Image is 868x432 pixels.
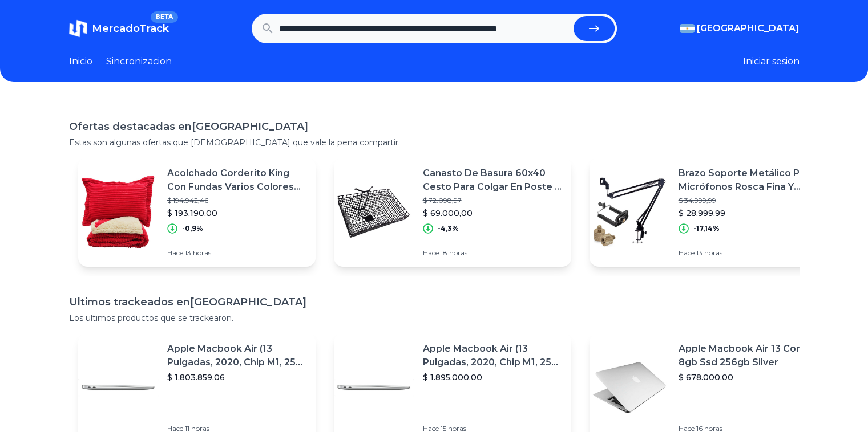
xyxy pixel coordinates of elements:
p: -17,14% [693,224,720,233]
a: Featured imageBrazo Soporte Metálico Para Micrófonos Rosca Fina Y Soporte$ 34.999,99$ 28.999,99-1... [590,157,827,267]
p: $ 28.999,99 [679,207,818,219]
p: Apple Macbook Air 13 Core I5 8gb Ssd 256gb Silver [679,342,818,369]
p: Hace 13 horas [679,248,818,258]
p: $ 1.895.000,00 [423,372,562,383]
a: Sincronizacion [106,55,172,68]
a: Featured imageCanasto De Basura 60x40 Cesto Para Colgar En Poste 1 Calidad$ 72.098,97$ 69.000,00-... [334,157,571,267]
span: BETA [151,11,177,23]
p: $ 69.000,00 [423,207,562,219]
p: Hace 13 horas [167,248,306,258]
img: Featured image [590,172,669,252]
img: Featured image [334,172,414,252]
p: $ 34.999,99 [679,196,818,205]
button: [GEOGRAPHIC_DATA] [680,22,800,35]
a: MercadoTrackBETA [69,19,169,38]
p: -4,3% [438,224,459,233]
span: MercadoTrack [92,22,169,35]
h1: Ofertas destacadas en [GEOGRAPHIC_DATA] [69,119,800,135]
p: Apple Macbook Air (13 Pulgadas, 2020, Chip M1, 256 Gb De Ssd, 8 Gb De Ram) - Plata [423,342,562,369]
p: Hace 18 horas [423,248,562,258]
p: $ 678.000,00 [679,372,818,383]
a: Inicio [69,55,92,68]
p: Acolchado Corderito King Con Fundas Varios Colores Vip [167,166,306,194]
p: Apple Macbook Air (13 Pulgadas, 2020, Chip M1, 256 Gb De Ssd, 8 Gb De Ram) - Plata [167,342,306,369]
img: MercadoTrack [69,19,87,38]
p: -0,9% [182,224,203,233]
p: $ 193.190,00 [167,207,306,219]
p: Canasto De Basura 60x40 Cesto Para Colgar En Poste 1 Calidad [423,166,562,194]
span: [GEOGRAPHIC_DATA] [697,22,800,35]
p: $ 72.098,97 [423,196,562,205]
img: Featured image [78,172,158,252]
img: Argentina [680,24,695,33]
p: $ 194.942,46 [167,196,306,205]
p: $ 1.803.859,06 [167,372,306,383]
img: Featured image [78,348,158,427]
p: Brazo Soporte Metálico Para Micrófonos Rosca Fina Y Soporte [679,166,818,194]
p: Los ultimos productos que se trackearon. [69,312,800,324]
p: Estas son algunas ofertas que [DEMOGRAPHIC_DATA] que vale la pena compartir. [69,137,800,148]
button: Iniciar sesion [743,55,800,68]
img: Featured image [590,348,669,427]
h1: Ultimos trackeados en [GEOGRAPHIC_DATA] [69,294,800,310]
a: Featured imageAcolchado Corderito King Con Fundas Varios Colores Vip$ 194.942,46$ 193.190,00-0,9%... [78,157,316,267]
img: Featured image [334,348,414,427]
